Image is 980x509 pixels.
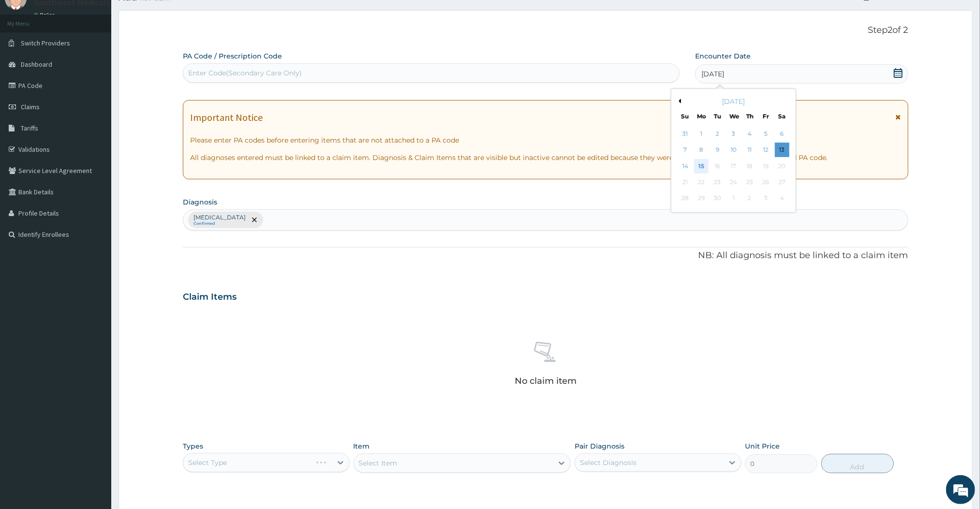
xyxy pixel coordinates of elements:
button: Add [821,454,894,473]
div: Not available Wednesday, September 24th, 2025 [727,175,741,189]
div: Not available Monday, September 29th, 2025 [694,191,709,206]
div: Fr [762,112,770,120]
div: Not available Saturday, September 27th, 2025 [775,175,789,189]
div: Tu [713,112,722,120]
a: Online [34,12,57,18]
span: Claims [21,102,40,111]
div: Choose Thursday, September 4th, 2025 [742,127,757,141]
span: [DATE] [701,69,724,79]
p: [MEDICAL_DATA] [193,214,246,221]
div: Mo [698,112,706,120]
div: month 2025-09 [677,126,790,207]
p: All diagnoses entered must be linked to a claim item. Diagnosis & Claim Items that are visible bu... [190,153,901,162]
div: Choose Wednesday, September 3rd, 2025 [727,127,741,141]
div: Not available Monday, September 22nd, 2025 [694,175,709,189]
div: Choose Friday, September 5th, 2025 [759,127,773,141]
div: Select Diagnosis [580,458,637,467]
div: Minimize live chat window [159,5,182,28]
span: Dashboard [21,60,52,69]
span: remove selection option [250,216,259,224]
div: Sa [778,112,787,120]
div: Choose Monday, September 8th, 2025 [694,143,709,158]
div: Choose Saturday, September 6th, 2025 [775,127,789,141]
p: No claim item [515,376,577,386]
label: PA Code / Prescription Code [183,51,282,61]
div: Choose Saturday, September 13th, 2025 [775,143,789,158]
label: Encounter Date [695,51,751,61]
label: Pair Diagnosis [575,441,624,451]
label: Item [354,441,370,451]
div: Su [681,112,689,120]
div: Choose Monday, September 15th, 2025 [694,159,709,174]
label: Diagnosis [183,197,217,207]
div: Not available Wednesday, September 17th, 2025 [727,159,741,174]
div: Choose Sunday, August 31st, 2025 [678,127,693,141]
div: Choose Monday, September 1st, 2025 [694,127,709,141]
small: Confirmed [193,221,246,226]
div: Not available Friday, September 19th, 2025 [759,159,773,174]
div: Choose Friday, September 12th, 2025 [759,143,773,158]
div: [DATE] [675,97,792,106]
div: Not available Saturday, September 20th, 2025 [775,159,789,174]
div: Not available Thursday, September 18th, 2025 [742,159,757,174]
div: Not available Friday, October 3rd, 2025 [759,191,773,206]
button: Previous Month [676,99,681,103]
h1: Important Notice [190,112,263,123]
div: Th [746,112,754,120]
div: Not available Tuesday, September 23rd, 2025 [711,175,725,189]
span: Tariffs [21,124,38,132]
div: Not available Sunday, September 21st, 2025 [678,175,693,189]
div: Chat with us now [50,54,163,67]
div: Choose Wednesday, September 10th, 2025 [727,143,741,158]
p: NB: All diagnosis must be linked to a claim item [183,249,908,262]
div: Choose Tuesday, September 2nd, 2025 [711,127,725,141]
p: Step 2 of 2 [183,25,908,36]
div: Choose Tuesday, September 9th, 2025 [711,143,725,158]
p: Please enter PA codes before entering items that are not attached to a PA code [190,135,901,145]
div: Not available Tuesday, September 16th, 2025 [711,159,725,174]
label: Unit Price [745,441,780,451]
div: Choose Thursday, September 11th, 2025 [742,143,757,158]
div: Choose Sunday, September 7th, 2025 [678,143,693,158]
div: Not available Friday, September 26th, 2025 [759,175,773,189]
div: Not available Saturday, October 4th, 2025 [775,191,789,206]
span: We're online! [56,122,134,219]
div: Not available Thursday, September 25th, 2025 [742,175,757,189]
label: Types [183,442,203,451]
div: Choose Sunday, September 14th, 2025 [678,159,693,174]
img: d_794563401_company_1708531726252_794563401 [18,48,39,73]
span: Switch Providers [21,39,70,47]
h3: Claim Items [183,292,237,303]
div: Not available Tuesday, September 30th, 2025 [711,191,725,206]
div: Not available Sunday, September 28th, 2025 [678,191,693,206]
textarea: Type your message and hit 'Enter' [5,264,184,298]
div: Enter Code(Secondary Care Only) [188,68,302,78]
div: Not available Wednesday, October 1st, 2025 [727,191,741,206]
div: We [730,112,738,120]
div: Not available Thursday, October 2nd, 2025 [742,191,757,206]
